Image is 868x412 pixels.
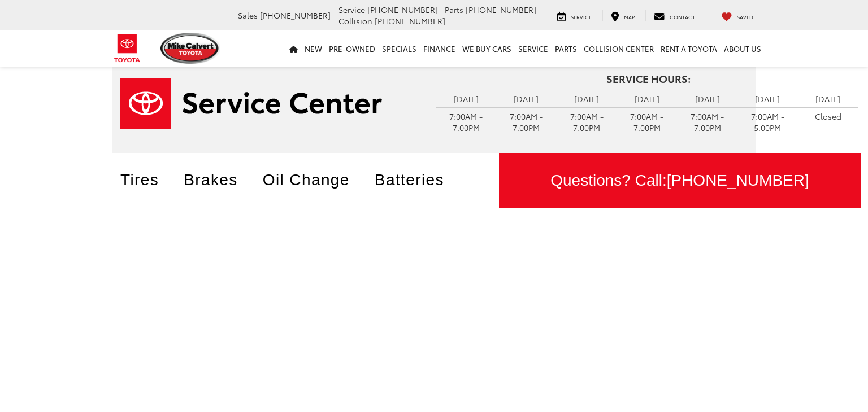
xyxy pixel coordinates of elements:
a: Batteries [375,171,461,189]
td: 7:00AM - 7:00PM [617,107,678,136]
span: [PHONE_NUMBER] [466,4,536,15]
td: [DATE] [496,90,557,107]
a: Rent a Toyota [657,30,721,67]
a: Oil Change [263,171,367,189]
a: Tires [120,171,176,189]
div: Questions? Call: [499,153,861,208]
a: Pre-Owned [325,30,379,67]
td: 7:00AM - 5:00PM [737,107,798,136]
td: [DATE] [798,90,858,107]
a: Contact [645,10,704,21]
a: Questions? Call:[PHONE_NUMBER] [499,153,861,208]
td: [DATE] [557,90,617,107]
td: 7:00AM - 7:00PM [557,107,617,136]
a: My Saved Vehicles [713,10,762,21]
span: [PHONE_NUMBER] [667,172,809,189]
td: [DATE] [617,90,678,107]
span: Service [338,4,365,15]
span: Parts [445,4,463,15]
td: [DATE] [677,90,737,107]
span: Map [624,13,635,20]
span: [PHONE_NUMBER] [375,15,445,27]
a: Brakes [184,171,255,189]
td: 7:00AM - 7:00PM [436,107,496,136]
a: Home [286,30,301,67]
td: [DATE] [737,90,798,107]
td: 7:00AM - 7:00PM [496,107,557,136]
a: Collision Center [580,30,657,67]
img: Mike Calvert Toyota [160,33,220,64]
h4: Service Hours: [436,73,861,85]
td: Closed [798,107,858,125]
a: Finance [420,30,459,67]
span: Collision [338,15,372,27]
img: Service Center | Mike Calvert Toyota in Houston TX [120,78,382,129]
img: Toyota [106,30,149,67]
td: [DATE] [436,90,496,107]
span: [PHONE_NUMBER] [367,4,438,15]
a: Specials [379,30,420,67]
a: About Us [721,30,765,67]
a: WE BUY CARS [459,30,515,67]
a: Service [515,30,552,67]
span: Sales [238,10,258,21]
td: 7:00AM - 7:00PM [677,107,737,136]
span: Contact [670,13,695,20]
span: [PHONE_NUMBER] [260,10,331,21]
a: Service Center | Mike Calvert Toyota in Houston TX [120,78,419,129]
a: New [301,30,325,67]
span: Service [571,13,592,20]
a: Service [549,10,600,21]
a: Map [602,10,643,21]
a: Parts [552,30,580,67]
span: Saved [737,13,753,20]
